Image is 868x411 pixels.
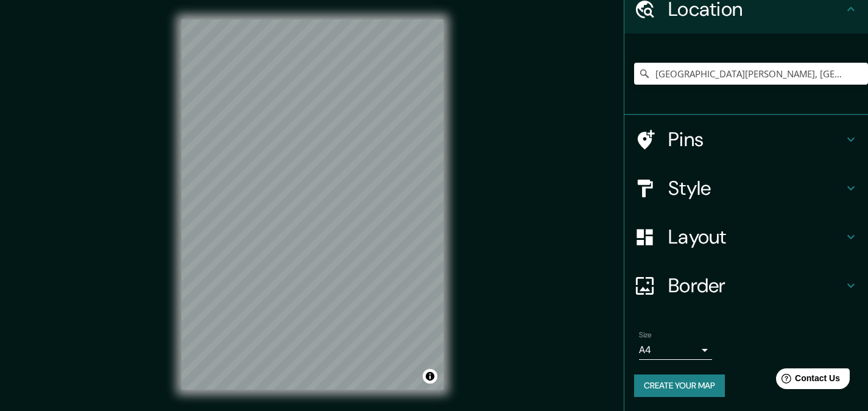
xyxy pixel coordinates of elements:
[639,330,652,340] label: Size
[668,127,844,152] h4: Pins
[624,115,868,164] div: Pins
[668,176,844,200] h4: Style
[624,164,868,213] div: Style
[634,374,725,397] button: Create your map
[668,225,844,249] h4: Layout
[423,369,437,384] button: Toggle attribution
[634,63,868,85] input: Pick your city or area
[668,273,844,298] h4: Border
[182,19,443,390] canvas: Map
[624,213,868,261] div: Layout
[639,340,712,360] div: A4
[624,261,868,310] div: Border
[760,364,855,398] iframe: Help widget launcher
